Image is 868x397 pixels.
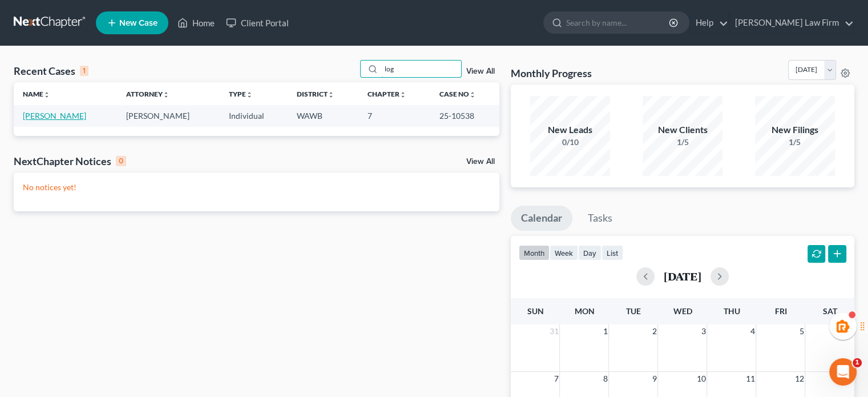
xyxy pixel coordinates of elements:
[643,123,722,137] div: New Clients
[328,91,334,98] i: unfold_more
[749,324,756,338] span: 4
[229,90,253,98] a: Typeunfold_more
[530,137,610,148] div: 0/10
[297,90,334,98] a: Districtunfold_more
[552,372,559,386] span: 7
[80,66,88,76] div: 1
[829,358,857,386] iframe: Intercom live chat
[399,91,406,98] i: unfold_more
[755,123,835,137] div: New Filings
[172,13,220,33] a: Home
[466,67,495,75] a: View All
[530,123,610,137] div: New Leads
[695,372,706,386] span: 10
[651,372,657,386] span: 9
[116,156,126,166] div: 0
[744,372,756,386] span: 11
[700,324,706,338] span: 3
[126,90,169,98] a: Attorneyunfold_more
[119,19,158,27] span: New Case
[793,372,805,386] span: 12
[163,91,169,98] i: unfold_more
[601,245,623,260] button: list
[550,245,578,260] button: week
[14,154,126,168] div: NextChapter Notices
[723,306,740,316] span: Thu
[548,324,559,338] span: 31
[673,306,692,316] span: Wed
[578,206,623,231] a: Tasks
[601,324,608,338] span: 1
[729,13,854,33] a: [PERSON_NAME] Law Firm
[367,90,406,98] a: Chapterunfold_more
[664,270,701,282] h2: [DATE]
[690,13,728,33] a: Help
[798,324,805,338] span: 5
[853,358,862,367] span: 1
[511,206,572,231] a: Calendar
[220,13,294,33] a: Client Portal
[466,158,495,166] a: View All
[578,245,601,260] button: day
[381,61,461,77] input: Search by name...
[626,306,641,316] span: Tue
[755,137,835,148] div: 1/5
[643,137,722,148] div: 1/5
[511,66,592,80] h3: Monthly Progress
[822,306,837,316] span: Sat
[23,90,50,98] a: Nameunfold_more
[430,105,499,126] td: 25-10538
[288,105,358,126] td: WAWB
[574,306,594,316] span: Mon
[117,105,220,126] td: [PERSON_NAME]
[651,324,657,338] span: 2
[23,182,490,193] p: No notices yet!
[220,105,288,126] td: Individual
[774,306,786,316] span: Fri
[23,111,86,121] a: [PERSON_NAME]
[469,91,476,98] i: unfold_more
[601,372,608,386] span: 8
[519,245,550,260] button: month
[246,91,253,98] i: unfold_more
[527,306,543,316] span: Sun
[439,90,476,98] a: Case Nounfold_more
[14,64,88,78] div: Recent Cases
[43,91,50,98] i: unfold_more
[566,12,671,33] input: Search by name...
[358,105,430,126] td: 7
